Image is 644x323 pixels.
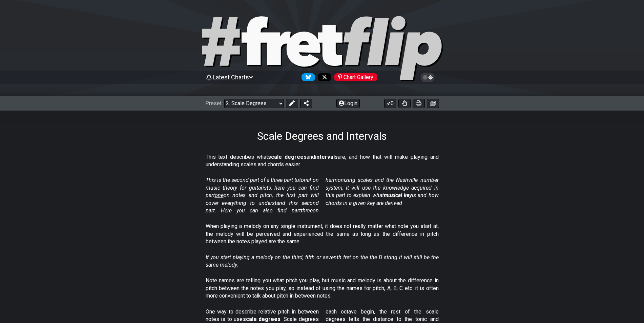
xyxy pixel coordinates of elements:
h1: Scale Degrees and Intervals [257,130,387,142]
button: 0 [384,99,396,108]
span: three [301,207,313,214]
button: Toggle Dexterity for all fretkits [398,99,411,108]
strong: scale degrees [243,316,281,322]
em: If you start playing a melody on the third, fifth or seventh fret on the the D string it will sti... [206,254,439,268]
strong: scale degrees [268,154,307,160]
a: #fretflip at Pinterest [331,73,377,81]
strong: intervals [315,154,338,160]
span: Latest Charts [213,74,249,81]
a: Follow #fretflip at Bluesky [299,73,315,81]
select: Preset [224,99,284,108]
span: one [215,192,224,198]
p: When playing a melody on any single instrument, it does not really matter what note you start at,... [206,223,439,245]
div: Chart Gallery [334,73,377,81]
button: Create image [427,99,439,108]
strong: musical key [384,192,412,198]
span: Toggle light / dark theme [424,74,432,80]
a: Follow #fretflip at X [315,73,331,81]
p: This text describes what and are, and how that will make playing and understanding scales and cho... [206,153,439,169]
button: Print [413,99,425,108]
button: Share Preset [300,99,312,108]
span: Preset [205,100,222,107]
em: This is the second part of a three part tutorial on music theory for guitarists, here you can fin... [206,177,439,214]
button: Login [336,99,360,108]
p: Note names are telling you what pitch you play, but music and melody is about the difference in p... [206,277,439,300]
button: Edit Preset [286,99,298,108]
